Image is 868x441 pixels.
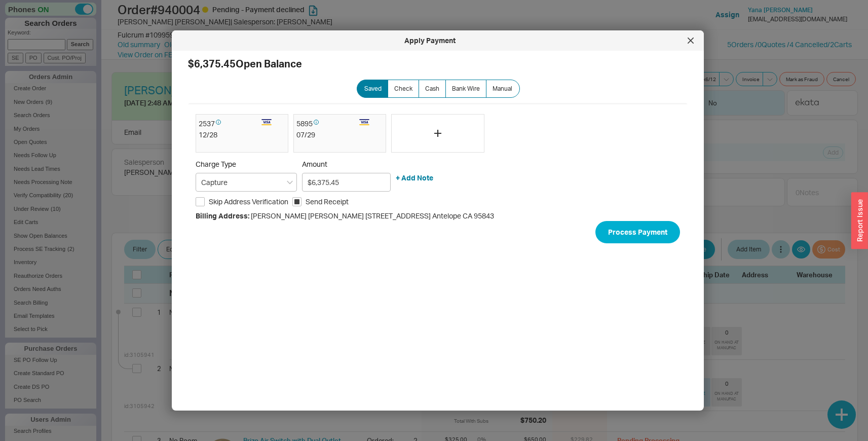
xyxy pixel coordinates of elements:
div: 12 / 28 [199,130,285,140]
span: Amount [302,160,391,169]
span: Billing Address: [196,211,249,220]
input: Skip Address Verification [196,197,205,206]
button: Process Payment [595,221,680,243]
svg: open menu [287,180,293,185]
input: Amount [302,173,391,192]
span: Skip Address Verification [209,197,288,207]
span: Check [394,85,412,93]
button: + Add Note [396,173,433,183]
div: 2537 [199,117,256,130]
input: Select... [196,173,297,192]
div: 5895 [296,117,354,130]
span: Cash [425,85,439,93]
span: Charge Type [196,160,236,168]
span: Manual [493,85,512,93]
span: Saved [364,85,382,93]
h2: $6,375.45 Open Balance [188,59,688,69]
div: [PERSON_NAME] [PERSON_NAME] [STREET_ADDRESS] Antelope CA 95843 [196,211,680,221]
span: Bank Wire [452,85,480,93]
div: 07 / 29 [296,130,383,140]
div: Apply Payment [177,35,683,46]
span: Send Receipt [306,197,349,207]
input: Send Receipt [292,197,301,206]
span: Process Payment [608,226,667,238]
